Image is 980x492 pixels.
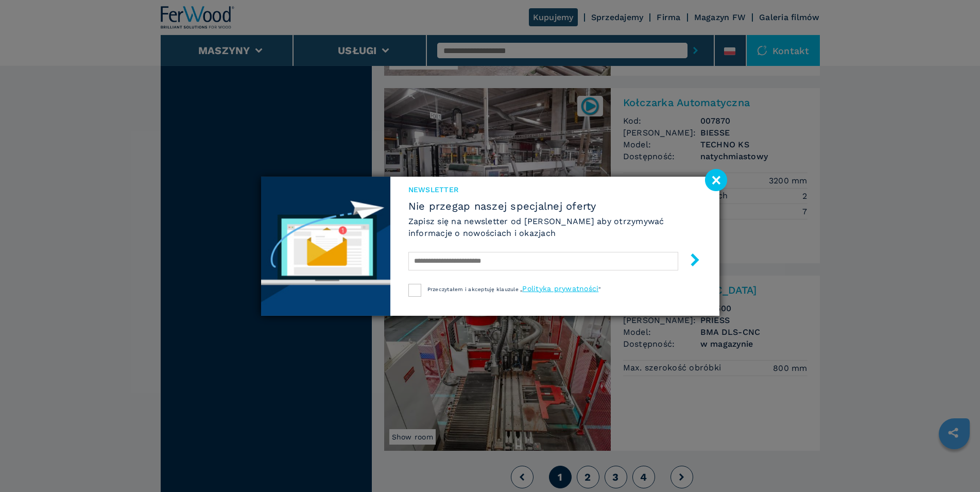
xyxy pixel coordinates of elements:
img: Newsletter image [261,177,390,316]
span: Nie przegap naszej specjalnej oferty [408,200,701,212]
span: ” [598,286,600,292]
span: Przeczytałem i akceptuję klauzule „ [427,286,523,292]
a: Polityka prywatności [522,284,598,293]
h6: Zapisz się na newsletter od [PERSON_NAME] aby otrzymywać informacje o nowościach i okazjach [408,215,701,239]
span: Newsletter [408,184,701,195]
button: submit-button [678,249,701,274]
